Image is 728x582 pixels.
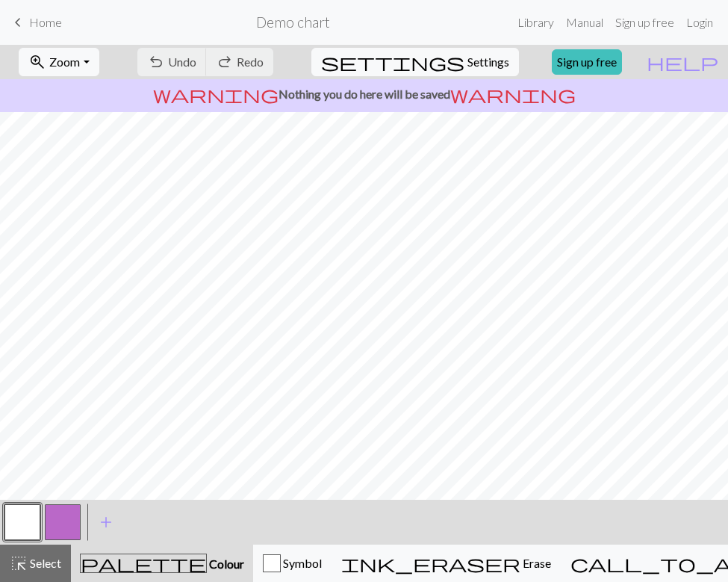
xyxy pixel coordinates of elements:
span: Symbol [281,556,322,570]
span: keyboard_arrow_left [9,12,27,33]
span: Select [28,556,61,570]
a: Sign up free [552,49,622,75]
button: Zoom [19,48,99,76]
a: Home [9,10,62,35]
p: Nothing you do here will be saved [6,85,722,103]
span: warning [153,84,279,105]
a: Sign up free [609,7,680,37]
span: settings [321,52,464,72]
a: Library [511,7,560,37]
span: Colour [207,557,244,571]
span: Zoom [49,55,80,69]
span: warning [450,84,576,105]
span: zoom_in [28,52,46,72]
span: Erase [520,556,551,570]
span: Settings [467,53,509,71]
button: Colour [71,545,253,582]
span: help [647,52,718,72]
span: Home [29,15,62,29]
button: Erase [332,545,561,582]
i: Settings [321,53,464,71]
button: SettingsSettings [311,48,519,76]
button: Symbol [253,545,332,582]
span: add [97,512,115,533]
h2: Demo chart [256,13,330,31]
a: Manual [560,7,609,37]
a: Login [680,7,719,37]
span: palette [81,553,206,574]
span: highlight_alt [10,553,28,574]
span: ink_eraser [341,553,520,574]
